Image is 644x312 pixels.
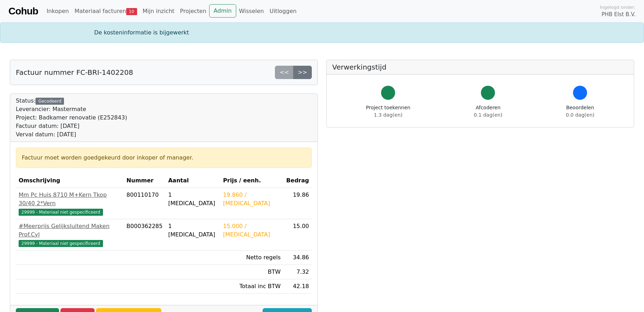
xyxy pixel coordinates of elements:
[177,4,209,18] a: Projecten
[140,4,178,18] a: Mijn inzicht
[209,4,236,18] a: Admin
[293,66,312,79] a: >>
[600,4,636,11] span: Ingelogd onder:
[19,191,121,208] div: Mm Pc Huis 8710 M+Kern Tkop 30/40 2*Vern
[220,279,284,294] td: Totaal inc BTW
[8,3,38,20] a: Cohub
[566,112,594,118] span: 0.0 dag(en)
[124,188,166,219] td: 800110170
[366,104,410,119] div: Project toekennen
[16,174,124,188] th: Omschrijving
[168,222,217,239] div: 1 [MEDICAL_DATA]
[19,222,121,239] div: #Meerprijs Gelijksluitend Maken Prof.Cyl
[220,251,284,265] td: Netto regels
[566,104,594,119] div: Beoordelen
[124,219,166,251] td: B000362285
[168,191,217,208] div: 1 [MEDICAL_DATA]
[19,240,103,247] span: 29999 - Materiaal niet gespecificeerd
[474,104,502,119] div: Afcoderen
[374,112,402,118] span: 1.3 dag(en)
[474,112,502,118] span: 0.1 dag(en)
[19,191,121,216] a: Mm Pc Huis 8710 M+Kern Tkop 30/40 2*Vern29999 - Materiaal niet gespecificeerd
[16,130,127,139] div: Verval datum: [DATE]
[19,222,121,247] a: #Meerprijs Gelijksluitend Maken Prof.Cyl29999 - Materiaal niet gespecificeerd
[283,265,312,279] td: 7.32
[126,8,137,15] span: 10
[90,28,554,37] div: De kosteninformatie is bijgewerkt
[283,279,312,294] td: 42.18
[72,4,140,18] a: Materiaal facturen10
[223,191,281,208] div: 19.860 / [MEDICAL_DATA]
[16,113,127,122] div: Project: Badkamer renovatie (E252843)
[332,63,628,71] h5: Verwerkingstijd
[267,4,300,18] a: Uitloggen
[283,251,312,265] td: 34.86
[44,4,71,18] a: Inkopen
[16,105,127,113] div: Leverancier: Mastermate
[601,11,636,19] span: PHB Elst B.V.
[16,68,133,77] h5: Factuur nummer FC-BRI-1402208
[124,174,166,188] th: Nummer
[283,174,312,188] th: Bedrag
[236,4,267,18] a: Wisselen
[220,174,284,188] th: Prijs / eenh.
[22,154,306,162] div: Factuur moet worden goedgekeurd door inkoper of manager.
[36,98,64,105] div: Gecodeerd
[16,97,127,139] div: Status:
[223,222,281,239] div: 15.000 / [MEDICAL_DATA]
[165,174,220,188] th: Aantal
[283,219,312,251] td: 15.00
[283,188,312,219] td: 19.86
[19,209,103,216] span: 29999 - Materiaal niet gespecificeerd
[220,265,284,279] td: BTW
[16,122,127,130] div: Factuur datum: [DATE]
